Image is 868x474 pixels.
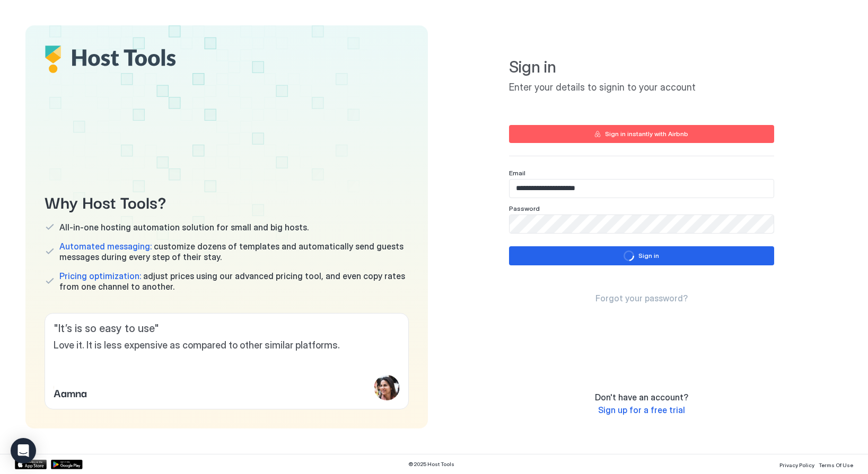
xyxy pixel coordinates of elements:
[595,293,688,304] a: Forgot your password?
[779,459,814,470] a: Privacy Policy
[54,339,400,352] span: Love it. It is less expensive as compared to other similar platforms.
[510,180,774,198] input: Input Field
[605,129,688,139] div: Sign in instantly with Airbnb
[54,322,400,335] span: " It’s is so easy to use "
[509,82,774,94] span: Enter your details to signin to your account
[59,241,152,252] span: Automated messaging:
[598,405,685,416] a: Sign up for a free trial
[509,204,540,212] span: Password
[54,384,87,400] span: Aamna
[509,57,774,77] span: Sign in
[595,392,688,403] span: Don't have an account?
[509,169,525,177] span: Email
[59,241,409,262] span: customize dozens of templates and automatically send guests messages during every step of their s...
[595,293,688,303] span: Forgot your password?
[408,461,454,468] span: © 2025 Host Tools
[510,215,774,233] input: Input Field
[638,251,659,261] div: Sign in
[374,375,400,400] div: profile
[509,125,774,143] button: Sign in instantly with Airbnb
[11,438,36,463] div: Open Intercom Messenger
[819,462,853,468] span: Terms Of Use
[624,251,634,261] div: loading
[45,190,409,213] span: Why Host Tools?
[51,460,83,469] a: Google Play Store
[509,246,774,265] button: loadingSign in
[819,459,853,470] a: Terms Of Use
[779,462,814,468] span: Privacy Policy
[15,460,47,469] a: App Store
[59,271,141,281] span: Pricing optimization:
[59,222,309,232] span: All-in-one hosting automation solution for small and big hosts.
[598,405,685,415] span: Sign up for a free trial
[59,271,409,292] span: adjust prices using our advanced pricing tool, and even copy rates from one channel to another.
